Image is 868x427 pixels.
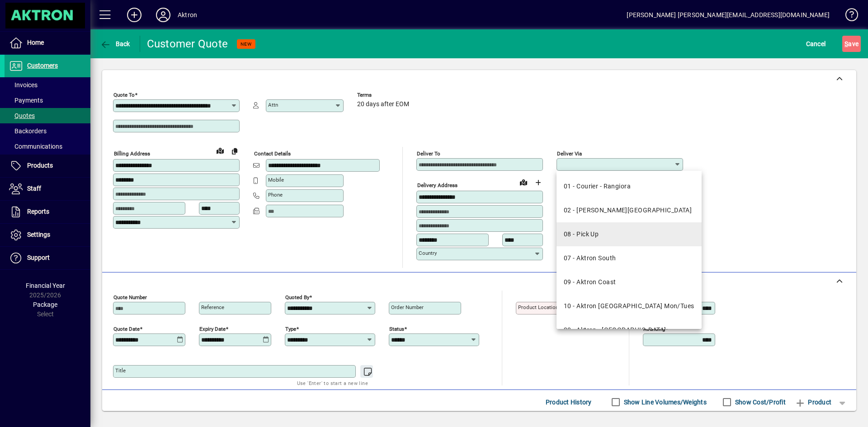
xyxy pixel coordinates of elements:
mat-label: Type [285,325,296,332]
button: Product [790,394,836,410]
mat-label: Title [115,367,126,374]
div: Aktron [178,8,197,22]
span: Cancel [806,37,826,51]
div: 20 - Aktron - [GEOGRAPHIC_DATA] [564,325,666,335]
span: Quotes [9,112,35,119]
button: Add [120,7,149,23]
span: Customers [27,62,58,69]
a: Payments [5,93,90,108]
button: Save [842,36,861,52]
mat-label: Phone [268,192,283,198]
a: Settings [5,224,90,246]
span: ave [844,37,859,51]
mat-option: 10 - Aktron North Island Mon/Tues [557,294,702,318]
button: Product History [542,394,595,410]
div: 07 - Aktron South [564,253,616,263]
span: Staff [27,185,41,192]
span: Invoices [9,81,38,89]
span: Home [27,39,44,46]
a: Quotes [5,108,90,123]
span: Package [33,301,57,308]
a: Reports [5,201,90,223]
label: Show Cost/Profit [733,398,786,407]
mat-label: Attn [268,102,278,108]
span: Product History [546,395,592,409]
mat-label: Mobile [268,177,284,183]
mat-option: 08 - Pick Up [557,222,702,246]
a: Knowledge Base [839,2,857,31]
div: 08 - Pick Up [564,230,599,239]
span: Terms [357,92,411,98]
button: Choose address [531,175,545,190]
button: Back [98,36,132,52]
div: Customer Quote [147,37,228,51]
mat-option: 07 - Aktron South [557,246,702,270]
div: 02 - [PERSON_NAME][GEOGRAPHIC_DATA] [564,206,692,215]
mat-label: Deliver To [417,150,440,157]
div: 01 - Courier - Rangiora [564,182,631,191]
a: Home [5,32,90,54]
a: Communications [5,139,90,154]
span: NEW [241,41,252,47]
span: Reports [27,208,49,215]
button: Profile [149,7,178,23]
span: Products [27,162,53,169]
a: Staff [5,178,90,200]
mat-label: Country [419,250,437,256]
span: Settings [27,231,50,238]
mat-hint: Use 'Enter' to start a new line [297,378,368,388]
div: 10 - Aktron [GEOGRAPHIC_DATA] Mon/Tues [564,301,694,311]
a: Invoices [5,77,90,93]
mat-label: Deliver via [557,150,582,157]
label: Show Line Volumes/Weights [622,398,707,407]
span: Backorders [9,127,47,135]
mat-label: Reference [201,304,224,310]
mat-label: Product location [518,304,558,310]
span: 20 days after EOM [357,101,409,108]
button: Cancel [804,36,828,52]
mat-label: Order number [391,304,424,310]
mat-label: Quote To [113,92,135,98]
span: S [844,40,848,47]
app-page-header-button: Back [90,36,140,52]
a: Support [5,247,90,269]
span: Support [27,254,50,261]
mat-option: 02 - Courier - Hamilton [557,198,702,222]
mat-label: Quote date [113,325,140,332]
mat-option: 09 - Aktron Coast [557,270,702,294]
a: View on map [213,143,227,158]
mat-option: 01 - Courier - Rangiora [557,174,702,198]
mat-option: 20 - Aktron - Auckland [557,318,702,342]
span: Back [100,40,130,47]
div: [PERSON_NAME] [PERSON_NAME][EMAIL_ADDRESS][DOMAIN_NAME] [627,8,830,22]
mat-label: Expiry date [199,325,226,332]
a: View on map [516,175,531,189]
span: Financial Year [26,282,65,289]
div: 09 - Aktron Coast [564,277,616,287]
mat-label: Quote number [113,294,147,300]
mat-label: Status [389,325,404,332]
button: Copy to Delivery address [227,144,242,158]
a: Products [5,155,90,177]
mat-label: Quoted by [285,294,309,300]
a: Backorders [5,123,90,139]
span: Product [795,395,831,409]
span: Payments [9,97,43,104]
span: Communications [9,143,62,150]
